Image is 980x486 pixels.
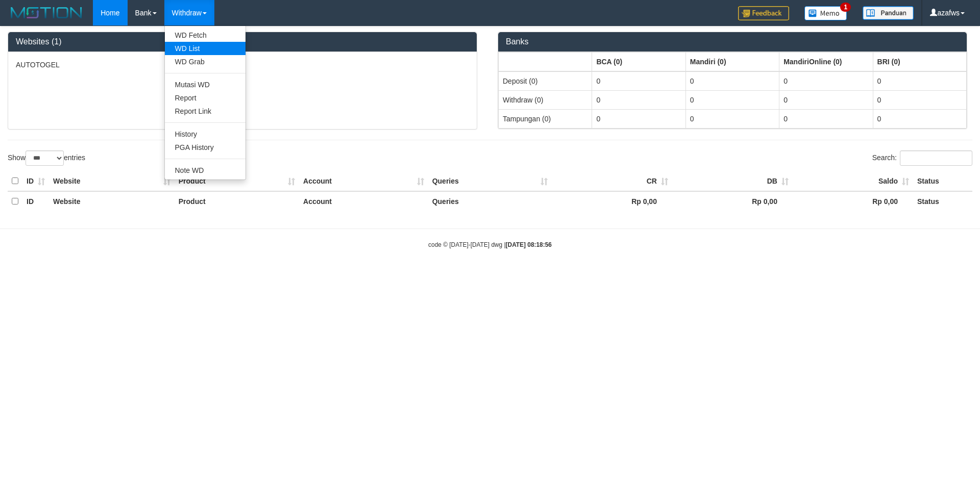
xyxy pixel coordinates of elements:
img: Button%20Memo.svg [804,6,847,20]
td: 0 [592,109,685,128]
a: PGA History [165,141,246,154]
th: Group: activate to sort column ascending [873,52,966,71]
h3: Websites (1) [16,37,469,46]
select: Showentries [26,150,64,166]
th: CR [552,171,672,191]
th: Account [299,191,428,211]
td: Tampungan (0) [499,109,592,128]
small: code © [DATE]-[DATE] dwg | [428,241,552,248]
span: 1 [840,3,851,12]
img: MOTION_logo.png [8,5,85,20]
th: Product [175,191,299,211]
td: 0 [592,90,685,109]
th: Group: activate to sort column ascending [685,52,779,71]
h3: Banks [506,37,959,46]
th: Rp 0,00 [793,191,913,211]
td: 0 [685,71,779,91]
a: WD Grab [165,55,246,68]
a: History [165,127,246,141]
th: Website [49,171,175,191]
th: ID [22,171,49,191]
td: 0 [592,71,685,91]
input: Search: [900,150,972,166]
th: ID [22,191,49,211]
td: 0 [779,90,873,109]
a: Report [165,91,246,105]
th: Status [913,171,972,191]
th: Group: activate to sort column ascending [592,52,685,71]
a: Mutasi WD [165,78,246,91]
label: Search: [872,150,972,166]
a: Note WD [165,164,246,177]
p: AUTOTOGEL [16,60,469,70]
th: Website [49,191,175,211]
td: 0 [873,90,966,109]
th: Product [175,171,299,191]
th: Group: activate to sort column ascending [499,52,592,71]
a: Report Link [165,105,246,118]
td: Withdraw (0) [499,90,592,109]
a: WD List [165,42,246,55]
th: Saldo [793,171,913,191]
td: 0 [779,71,873,91]
th: Queries [428,171,552,191]
td: 0 [779,109,873,128]
a: WD Fetch [165,29,246,42]
th: Rp 0,00 [552,191,672,211]
th: Account [299,171,428,191]
td: 0 [873,71,966,91]
td: 0 [685,90,779,109]
label: Show entries [8,150,85,166]
th: Group: activate to sort column ascending [779,52,873,71]
img: panduan.png [863,6,914,20]
th: Queries [428,191,552,211]
strong: [DATE] 08:18:56 [506,241,552,248]
img: Feedback.jpg [738,6,789,20]
td: 0 [685,109,779,128]
td: Deposit (0) [499,71,592,91]
td: 0 [873,109,966,128]
th: Status [913,191,972,211]
th: Rp 0,00 [672,191,793,211]
th: DB [672,171,793,191]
